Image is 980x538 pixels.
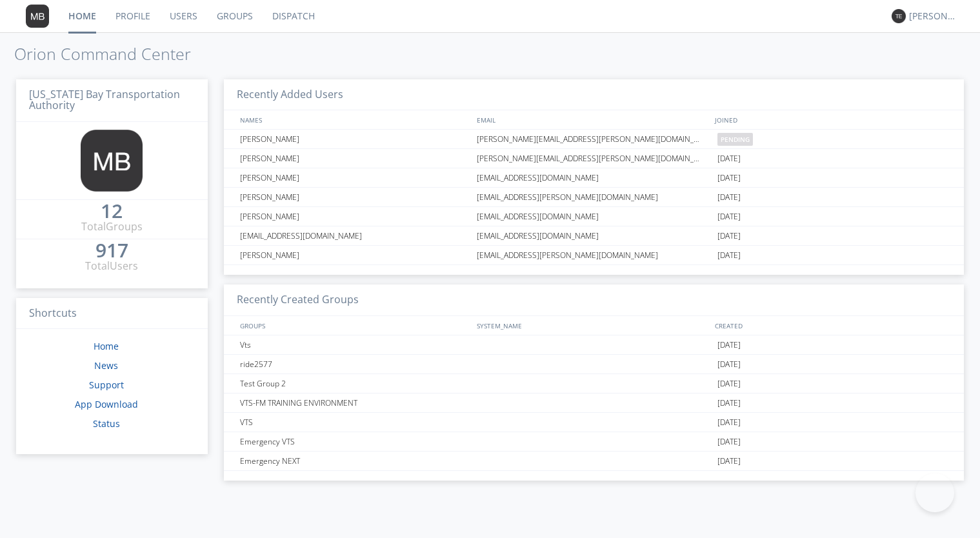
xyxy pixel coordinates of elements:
[81,130,143,192] img: 373638.png
[224,149,964,168] a: [PERSON_NAME][PERSON_NAME][EMAIL_ADDRESS][PERSON_NAME][DOMAIN_NAME][DATE]
[237,355,474,374] div: ride2577
[101,204,123,217] div: 12
[224,79,964,111] h3: Recently Added Users
[237,335,474,354] div: Vts
[474,316,712,335] div: SYSTEM_NAME
[237,413,474,432] div: VTS
[712,316,951,335] div: CREATED
[237,374,474,393] div: Test Group 2
[474,110,712,129] div: EMAIL
[474,149,714,168] div: [PERSON_NAME][EMAIL_ADDRESS][PERSON_NAME][DOMAIN_NAME]
[474,246,714,264] div: [EMAIL_ADDRESS][PERSON_NAME][DOMAIN_NAME]
[224,452,964,471] a: Emergency NEXT[DATE]
[94,359,118,372] a: News
[26,5,49,28] img: 373638.png
[89,379,124,391] a: Support
[237,188,474,206] div: [PERSON_NAME]
[224,168,964,188] a: [PERSON_NAME][EMAIL_ADDRESS][DOMAIN_NAME][DATE]
[717,374,741,394] span: [DATE]
[224,432,964,452] a: Emergency VTS[DATE]
[237,149,474,168] div: [PERSON_NAME]
[717,335,741,355] span: [DATE]
[224,413,964,432] a: VTS[DATE]
[237,246,474,264] div: [PERSON_NAME]
[237,168,474,187] div: [PERSON_NAME]
[474,188,714,206] div: [EMAIL_ADDRESS][PERSON_NAME][DOMAIN_NAME]
[717,133,753,146] span: pending
[85,259,138,274] div: Total Users
[29,87,180,113] span: [US_STATE] Bay Transportation Authority
[237,110,470,129] div: NAMES
[16,298,208,330] h3: Shortcuts
[237,226,474,245] div: [EMAIL_ADDRESS][DOMAIN_NAME]
[94,340,119,352] a: Home
[717,394,741,413] span: [DATE]
[101,204,123,219] a: 12
[224,394,964,413] a: VTS-FM TRAINING ENVIRONMENT[DATE]
[237,316,470,335] div: GROUPS
[915,473,954,512] iframe: Toggle Customer Support
[81,219,143,234] div: Total Groups
[93,417,120,430] a: Status
[224,246,964,265] a: [PERSON_NAME][EMAIL_ADDRESS][PERSON_NAME][DOMAIN_NAME][DATE]
[717,168,741,188] span: [DATE]
[717,207,741,226] span: [DATE]
[717,246,741,265] span: [DATE]
[224,130,964,149] a: [PERSON_NAME][PERSON_NAME][EMAIL_ADDRESS][PERSON_NAME][DOMAIN_NAME]pending
[95,244,128,259] a: 917
[224,374,964,394] a: Test Group 2[DATE]
[712,110,951,129] div: JOINED
[224,226,964,246] a: [EMAIL_ADDRESS][DOMAIN_NAME][EMAIL_ADDRESS][DOMAIN_NAME][DATE]
[717,188,741,207] span: [DATE]
[224,207,964,226] a: [PERSON_NAME][EMAIL_ADDRESS][DOMAIN_NAME][DATE]
[717,149,741,168] span: [DATE]
[474,168,714,187] div: [EMAIL_ADDRESS][DOMAIN_NAME]
[95,244,128,257] div: 917
[224,188,964,207] a: [PERSON_NAME][EMAIL_ADDRESS][PERSON_NAME][DOMAIN_NAME][DATE]
[474,207,714,226] div: [EMAIL_ADDRESS][DOMAIN_NAME]
[75,398,138,410] a: App Download
[237,432,474,451] div: Emergency VTS
[224,335,964,355] a: Vts[DATE]
[717,432,741,452] span: [DATE]
[474,226,714,245] div: [EMAIL_ADDRESS][DOMAIN_NAME]
[717,452,741,471] span: [DATE]
[237,207,474,226] div: [PERSON_NAME]
[717,355,741,374] span: [DATE]
[224,355,964,374] a: ride2577[DATE]
[892,9,906,23] img: 373638.png
[237,130,474,148] div: [PERSON_NAME]
[237,452,474,470] div: Emergency NEXT
[474,130,714,148] div: [PERSON_NAME][EMAIL_ADDRESS][PERSON_NAME][DOMAIN_NAME]
[909,10,957,23] div: [PERSON_NAME]
[717,226,741,246] span: [DATE]
[237,394,474,412] div: VTS-FM TRAINING ENVIRONMENT
[717,413,741,432] span: [DATE]
[224,284,964,316] h3: Recently Created Groups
